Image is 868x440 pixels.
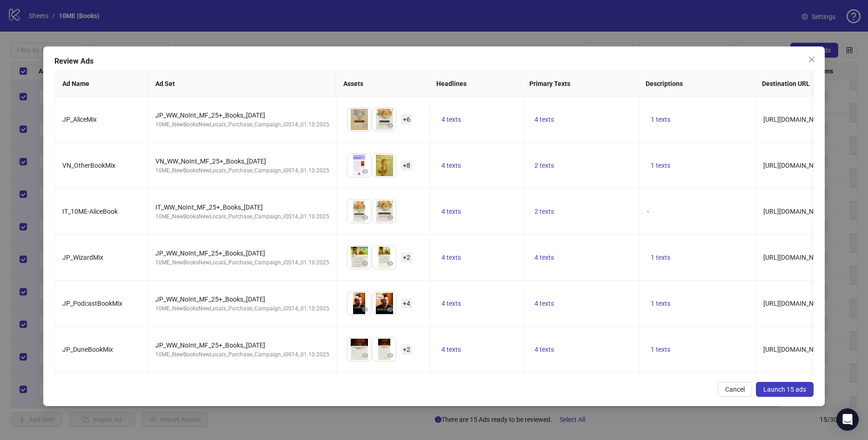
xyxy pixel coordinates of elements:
[534,162,554,169] span: 2 texts
[763,254,829,261] span: [URL][DOMAIN_NAME]
[155,304,329,313] div: 10ME_NewBooksNewLocals_Purchase_Campaign_iOS14_01.10.2025
[62,254,103,261] span: JP_WizardMix
[531,206,558,217] button: 2 texts
[360,166,371,177] button: Preview
[360,212,371,223] button: Preview
[401,344,412,355] span: + 2
[438,160,465,171] button: 4 texts
[763,300,829,307] span: [URL][DOMAIN_NAME]
[441,116,461,123] span: 4 texts
[155,258,329,267] div: 10ME_NewBooksNewLocals_Purchase_Campaign_iOS14_01.10.2025
[441,300,461,307] span: 4 texts
[385,120,396,131] button: Preview
[438,206,465,217] button: 4 texts
[836,408,859,431] div: Open Intercom Messenger
[62,300,122,307] span: JP_PodcastBookMix
[54,56,813,67] div: Review Ads
[718,382,752,397] button: Cancel
[808,56,815,63] span: close
[373,338,396,361] img: Asset 2
[401,160,412,171] span: + 8
[651,116,670,123] span: 1 texts
[155,120,329,129] div: 10ME_NewBooksNewLocals_Purchase_Campaign_iOS14_01.10.2025
[647,208,649,215] span: -
[531,252,558,263] button: 4 texts
[763,162,829,169] span: [URL][DOMAIN_NAME]
[763,208,829,215] span: [URL][DOMAIN_NAME]
[647,114,674,125] button: 1 texts
[385,304,396,315] button: Preview
[360,120,371,131] button: Preview
[763,346,829,353] span: [URL][DOMAIN_NAME]
[385,166,396,177] button: Preview
[385,258,396,269] button: Preview
[155,212,329,221] div: 10ME_NewBooksNewLocals_Purchase_Campaign_iOS14_01.10.2025
[638,71,754,97] th: Descriptions
[441,254,461,261] span: 4 texts
[401,114,412,125] span: + 6
[725,386,745,393] span: Cancel
[155,156,329,166] div: VN_WW_NoInt_MF_25+_Books_[DATE]
[347,338,371,361] img: Asset 1
[401,252,412,263] span: + 2
[347,292,371,315] img: Asset 1
[401,298,412,309] span: + 4
[763,116,829,123] span: [URL][DOMAIN_NAME]
[155,202,329,212] div: IT_WW_NoInt_MF_25+_Books_[DATE]
[387,352,394,359] span: eye
[438,344,465,355] button: 4 texts
[647,252,674,263] button: 1 texts
[534,208,554,215] span: 2 texts
[651,300,670,307] span: 1 texts
[55,71,148,97] th: Ad Name
[155,166,329,175] div: 10ME_NewBooksNewLocals_Purchase_Campaign_iOS14_01.10.2025
[441,208,461,215] span: 4 texts
[362,122,368,129] span: eye
[756,382,814,397] button: Launch 15 ads
[148,71,336,97] th: Ad Set
[373,108,396,131] img: Asset 2
[362,260,368,267] span: eye
[651,254,670,261] span: 1 texts
[373,292,396,315] img: Asset 2
[534,300,554,307] span: 4 texts
[647,298,674,309] button: 1 texts
[647,160,674,171] button: 1 texts
[534,254,554,261] span: 4 texts
[62,162,115,169] span: VN_OtherBookMix
[362,306,368,313] span: eye
[336,71,429,97] th: Assets
[387,122,394,129] span: eye
[362,214,368,221] span: eye
[62,116,97,123] span: JP_AliceMix
[534,346,554,353] span: 4 texts
[387,260,394,267] span: eye
[360,258,371,269] button: Preview
[804,52,819,67] button: Close
[362,352,368,359] span: eye
[522,71,638,97] th: Primary Texts
[155,340,329,350] div: JP_WW_NoInt_MF_25+_Books_[DATE]
[385,350,396,361] button: Preview
[362,168,368,175] span: eye
[441,162,461,169] span: 4 texts
[62,346,113,353] span: JP_DuneBookMix
[155,350,329,359] div: 10ME_NewBooksNewLocals_Purchase_Campaign_iOS14_01.10.2025
[534,116,554,123] span: 4 texts
[155,110,329,120] div: JP_WW_NoInt_MF_25+_Books_[DATE]
[531,160,558,171] button: 2 texts
[347,200,371,223] img: Asset 1
[62,208,118,215] span: IT_10ME-AliceBook
[347,246,371,269] img: Asset 1
[347,154,371,177] img: Asset 1
[155,248,329,258] div: JP_WW_NoInt_MF_25+_Books_[DATE]
[651,162,670,169] span: 1 texts
[438,252,465,263] button: 4 texts
[373,154,396,177] img: Asset 2
[360,304,371,315] button: Preview
[385,212,396,223] button: Preview
[438,114,465,125] button: 4 texts
[387,214,394,221] span: eye
[429,71,522,97] th: Headlines
[387,168,394,175] span: eye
